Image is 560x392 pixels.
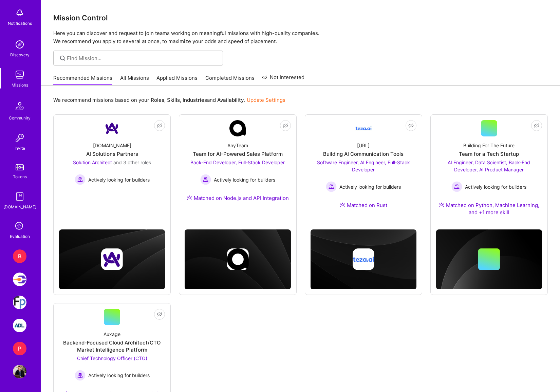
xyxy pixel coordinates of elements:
[187,194,289,202] div: Matched on Node.js and API Integration
[8,20,32,27] div: Notifications
[12,81,28,89] div: Missions
[11,249,28,263] a: B
[465,183,526,190] span: Actively looking for builders
[451,181,462,192] img: Actively looking for builders
[408,123,414,128] i: icon EyeClosed
[326,181,337,192] img: Actively looking for builders
[75,370,86,381] img: Actively looking for builders
[59,339,165,353] div: Backend-Focused Cloud Architect/CTO Market Intelligence Platform
[104,120,120,136] img: Company Logo
[436,202,542,216] div: Matched on Python, Machine Learning, and +1 more skill
[11,365,28,378] a: User Avatar
[227,248,248,270] img: Company logo
[217,97,244,103] b: Availability
[73,160,112,165] span: Solution Architect
[59,54,67,62] i: icon SearchGrey
[120,74,149,86] a: All Missions
[463,142,515,149] div: Building For The Future
[15,145,25,152] div: Invite
[157,123,162,128] i: icon EyeClosed
[13,38,26,51] img: discovery
[3,203,36,210] div: [DOMAIN_NAME]
[340,202,387,209] div: Matched on Rust
[13,173,27,180] div: Tokens
[13,273,26,286] img: Velocity: Enabling Developers Create Isolated Environments, Easily.
[59,229,165,290] img: cover
[13,68,26,81] img: teamwork
[53,74,112,86] a: Recommended Missions
[283,123,288,128] i: icon EyeClosed
[205,74,255,86] a: Completed Missions
[200,174,211,185] img: Actively looking for builders
[357,142,370,149] div: [URL]
[13,6,26,20] img: bell
[11,296,28,309] a: Franklin Park: Software Leader for Leading Investment Management Firm
[88,176,150,183] span: Actively looking for builders
[448,160,530,172] span: AI Engineer, Data Scientist, Back-End Developer, AI Product Manager
[459,150,519,157] div: Team for a Tech Startup
[193,150,283,157] div: Team for AI-Powered Sales Platform
[13,190,26,203] img: guide book
[53,96,285,104] p: We recommend missions based on your , , and .
[93,142,131,149] div: [DOMAIN_NAME]
[53,29,548,45] p: Here you can discover and request to join teams working on meaningful missions with high-quality ...
[10,233,30,240] div: Evaluation
[59,120,165,202] a: Company Logo[DOMAIN_NAME]AI Solutions PartnersSolution Architect and 3 other rolesActively lookin...
[167,97,180,103] b: Skills
[9,114,31,122] div: Community
[53,14,548,22] h3: Mission Control
[355,120,372,136] img: Company Logo
[101,248,123,270] img: Company logo
[13,131,26,145] img: Invite
[436,229,542,290] img: cover
[13,319,26,332] img: ADL: Technology Modernization Sprint 1
[16,164,24,170] img: tokens
[77,355,147,361] span: Chief Technology Officer (CTO)
[185,229,291,290] img: cover
[436,120,542,224] a: Building For The FutureTeam for a Tech StartupAI Engineer, Data Scientist, Back-End Developer, AI...
[185,120,291,210] a: Company LogoAnyTeamTeam for AI-Powered Sales PlatformBack-End Developer, Full-Stack Developer Act...
[11,273,28,286] a: Velocity: Enabling Developers Create Isolated Environments, Easily.
[534,123,539,128] i: icon EyeClosed
[317,160,410,172] span: Software Engineer, AI Engineer, Full-Stack Developer
[104,331,120,338] div: Auxage
[75,174,86,185] img: Actively looking for builders
[13,220,26,233] i: icon SelectionTeam
[13,249,26,263] div: B
[11,342,28,355] a: P
[439,202,444,207] img: Ateam Purple Icon
[311,229,416,290] img: cover
[157,312,162,317] i: icon EyeClosed
[340,202,345,207] img: Ateam Purple Icon
[12,98,28,114] img: Community
[13,296,26,309] img: Franklin Park: Software Leader for Leading Investment Management Firm
[88,372,150,379] span: Actively looking for builders
[323,150,404,157] div: Building AI Communication Tools
[190,160,285,165] span: Back-End Developer, Full-Stack Developer
[13,365,26,378] img: User Avatar
[156,74,198,86] a: Applied Missions
[229,120,246,136] img: Company Logo
[187,195,192,200] img: Ateam Purple Icon
[353,248,374,270] img: Company logo
[311,120,416,217] a: Company Logo[URL]Building AI Communication ToolsSoftware Engineer, AI Engineer, Full-Stack Develo...
[86,150,138,157] div: AI Solutions Partners
[262,73,304,86] a: Not Interested
[67,55,218,62] input: Find Mission...
[113,160,151,165] span: and 3 other roles
[183,97,207,103] b: Industries
[11,319,28,332] a: ADL: Technology Modernization Sprint 1
[214,176,275,183] span: Actively looking for builders
[151,97,164,103] b: Roles
[247,97,285,103] a: Update Settings
[10,51,30,58] div: Discovery
[227,142,248,149] div: AnyTeam
[339,183,401,190] span: Actively looking for builders
[13,342,26,355] div: P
